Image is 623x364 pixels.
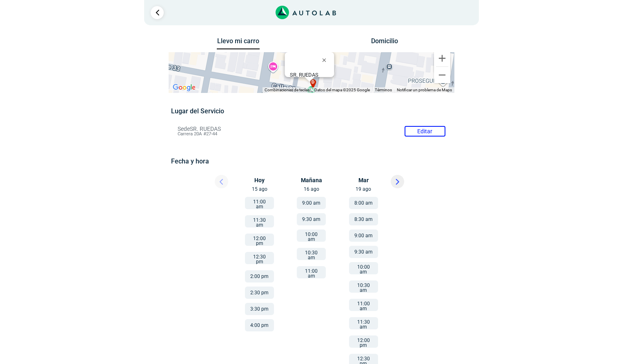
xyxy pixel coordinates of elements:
[290,72,334,84] div: Carrera 20A #27-44
[245,270,274,282] button: 2:00 pm
[171,157,452,165] h5: Fecha y hora
[245,215,274,227] button: 11:30 am
[245,303,274,315] button: 3:30 pm
[397,88,452,92] a: Notificar un problema de Maps
[245,319,274,331] button: 4:00 pm
[151,6,164,19] a: Ir al paso anterior
[265,87,309,93] button: Combinaciones de teclas
[297,266,326,278] button: 11:00 am
[245,197,274,209] button: 11:00 am
[434,67,450,83] button: Reducir
[297,248,326,260] button: 10:30 am
[171,107,452,115] h5: Lugar del Servicio
[363,37,406,49] button: Domicilio
[349,299,378,311] button: 11:00 am
[297,229,326,242] button: 10:00 am
[314,88,370,92] span: Datos del mapa ©2025 Google
[349,197,378,209] button: 8:00 am
[297,197,326,209] button: 9:00 am
[245,287,274,299] button: 2:30 pm
[349,229,378,242] button: 9:00 am
[311,79,315,86] span: d
[349,335,378,348] button: 12:00 pm
[290,72,318,78] b: SR. RUEDAS
[349,262,378,274] button: 10:00 am
[171,82,198,93] a: Abre esta zona en Google Maps (se abre en una nueva ventana)
[276,8,336,16] a: Link al sitio de autolab
[349,246,378,258] button: 9:30 am
[297,213,326,225] button: 9:30 am
[316,50,336,70] button: Cerrar
[434,50,450,66] button: Ampliar
[171,82,198,93] img: Google
[217,37,260,50] button: Llevo mi carro
[349,317,378,329] button: 11:30 am
[349,280,378,293] button: 10:30 am
[375,88,392,92] a: Términos
[349,213,378,225] button: 8:30 am
[245,252,274,264] button: 12:30 pm
[245,234,274,246] button: 12:00 pm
